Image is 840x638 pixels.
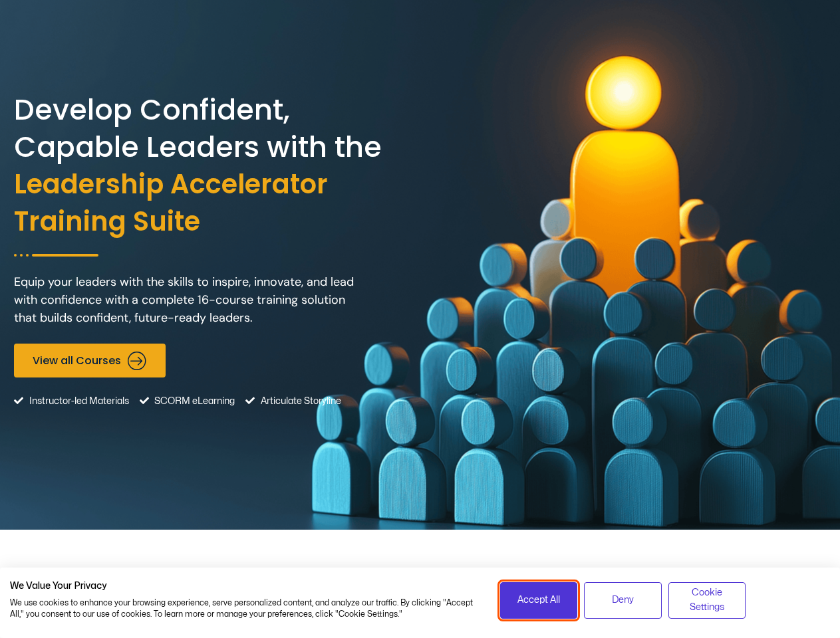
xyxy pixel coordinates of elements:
[14,344,166,377] a: View all Courses
[517,593,560,607] span: Accept All
[500,582,578,619] button: Accept all cookies
[33,354,121,367] span: View all Courses
[677,585,738,615] span: Cookie Settings
[612,593,634,607] span: Deny
[14,273,360,327] p: Equip your leaders with the skills to inspire, innovate, and lead with confidence with a complete...
[14,166,417,241] span: Leadership Accelerator Training Suite
[10,580,480,592] h2: We Value Your Privacy
[584,582,662,619] button: Deny all cookies
[257,384,341,418] span: Articulate Storyline
[10,597,480,620] p: We use cookies to enhance your browsing experience, serve personalized content, and analyze our t...
[26,384,129,418] span: Instructor-led Materials
[14,92,417,241] h2: Develop Confident, Capable Leaders with the
[668,582,746,619] button: Adjust cookie preferences
[151,384,235,418] span: SCORM eLearning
